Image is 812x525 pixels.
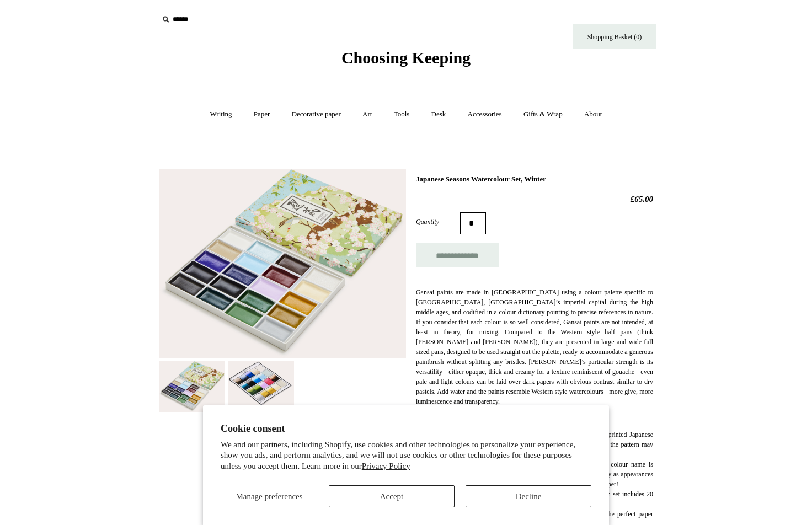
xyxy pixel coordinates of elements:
h2: Cookie consent [221,423,591,435]
p: Gansai paints are made in [GEOGRAPHIC_DATA] using a colour palette specific to [GEOGRAPHIC_DATA],... [416,287,653,406]
h2: £65.00 [416,194,653,204]
a: Writing [200,100,242,129]
button: Decline [466,485,591,507]
a: Art [352,100,382,129]
span: Manage preferences [236,492,302,501]
img: Japanese Seasons Watercolour Set, Winter [159,361,225,412]
span: Choosing Keeping [341,49,471,67]
p: We and our partners, including Shopify, use cookies and other technologies to personalize your ex... [221,440,591,472]
a: Gifts & Wrap [514,100,573,129]
a: Decorative paper [282,100,351,129]
a: Choosing Keeping [341,57,471,65]
a: Privacy Policy [362,462,410,470]
label: Quantity [416,217,460,227]
img: Japanese Seasons Watercolour Set, Winter [159,169,406,359]
a: Accessories [458,100,512,129]
a: Shopping Basket (0) [573,24,656,49]
button: Manage preferences [221,485,318,507]
img: Japanese Seasons Watercolour Set, Winter [228,361,294,406]
button: Accept [329,485,455,507]
a: Tools [384,100,420,129]
h1: Japanese Seasons Watercolour Set, Winter [416,175,653,184]
a: Desk [421,100,456,129]
a: About [574,100,612,129]
a: Paper [244,100,280,129]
